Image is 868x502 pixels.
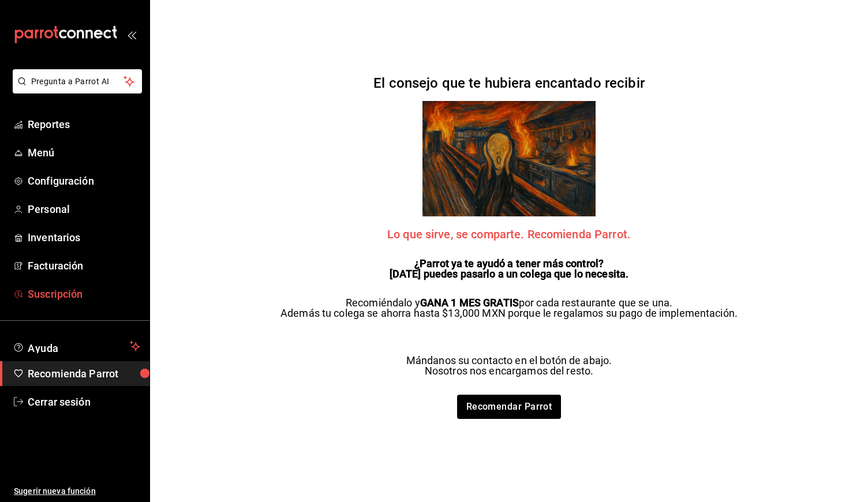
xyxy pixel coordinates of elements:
[406,355,612,376] p: Mándanos su contacto en el botón de abajo. Nosotros nos encargamos del resto.
[13,69,142,93] button: Pregunta a Parrot AI
[28,173,140,189] span: Configuración
[31,76,124,88] span: Pregunta a Parrot AI
[28,230,140,245] span: Inventarios
[280,298,738,319] p: Recomiéndalo y por cada restaurante que se una. Además tu colega se ahorra hasta $13,000 MXN porq...
[457,395,562,419] a: Recomendar Parrot
[8,84,142,96] a: Pregunta a Parrot AI
[28,286,140,302] span: Suscripción
[28,339,125,353] span: Ayuda
[420,297,519,309] strong: GANA 1 MES GRATIS
[14,485,140,497] span: Sugerir nueva función
[28,258,140,274] span: Facturación
[390,268,629,280] strong: [DATE] puedes pasarlo a un colega que lo necesita.
[414,257,604,269] strong: ¿Parrot ya te ayudó a tener más control?
[28,145,140,160] span: Menú
[28,117,140,132] span: Reportes
[387,228,631,240] span: Lo que sirve, se comparte. Recomienda Parrot.
[422,101,596,216] img: referrals Parrot
[28,394,140,410] span: Cerrar sesión
[28,366,140,381] span: Recomienda Parrot
[373,76,645,90] h2: El consejo que te hubiera encantado recibir
[127,30,136,39] button: open_drawer_menu
[28,201,140,217] span: Personal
